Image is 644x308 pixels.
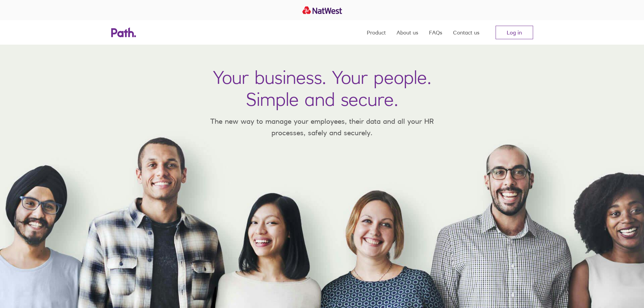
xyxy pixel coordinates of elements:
a: Log in [496,26,533,39]
h1: Your business. Your people. Simple and secure. [213,66,431,110]
a: About us [397,20,418,45]
a: Contact us [453,20,479,45]
a: Product [367,20,386,45]
a: FAQs [429,20,442,45]
p: The new way to manage your employees, their data and all your HR processes, safely and securely. [200,116,444,138]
